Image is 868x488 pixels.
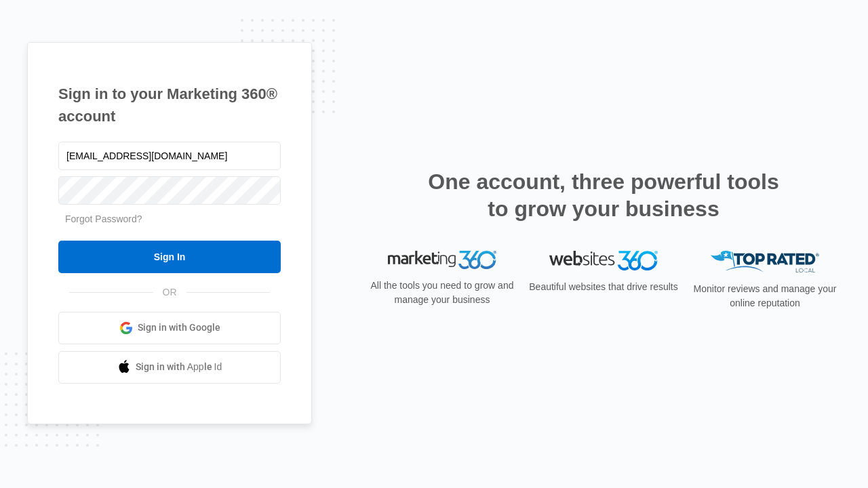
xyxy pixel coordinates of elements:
[689,282,841,310] p: Monitor reviews and manage your online reputation
[366,279,518,307] p: All the tools you need to grow and manage your business
[424,168,783,222] h2: One account, three powerful tools to grow your business
[711,251,819,273] img: Top Rated Local
[65,213,142,224] a: Forgot Password?
[388,251,496,270] img: Marketing 360
[549,251,658,270] img: Websites 360
[138,321,220,335] span: Sign in with Google
[58,142,281,170] input: Email
[136,360,222,374] span: Sign in with Apple Id
[58,241,281,273] input: Sign In
[58,351,281,384] a: Sign in with Apple Id
[58,83,281,127] h1: Sign in to your Marketing 360® account
[153,285,186,300] span: OR
[528,280,679,294] p: Beautiful websites that drive results
[58,312,281,344] a: Sign in with Google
